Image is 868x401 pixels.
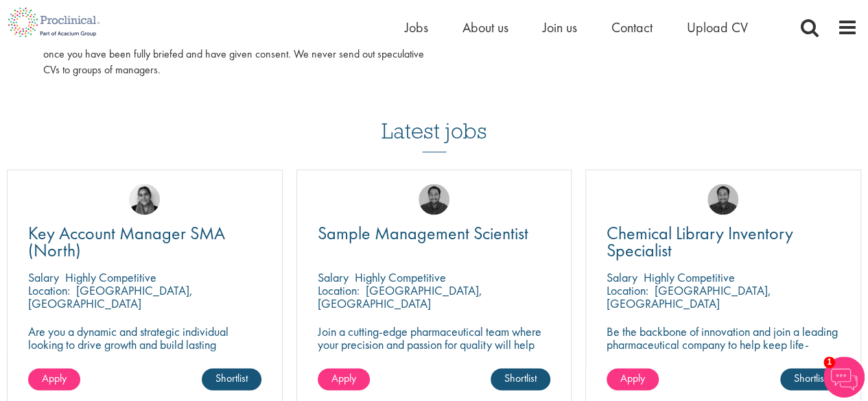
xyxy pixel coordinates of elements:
[607,282,648,298] span: Location:
[620,371,645,385] span: Apply
[65,269,156,285] p: Highly Competitive
[780,368,840,390] a: Shortlist
[607,368,659,390] a: Apply
[318,221,528,245] span: Sample Management Scientist
[28,368,80,390] a: Apply
[28,282,193,311] p: [GEOGRAPHIC_DATA], [GEOGRAPHIC_DATA]
[644,269,735,285] p: Highly Competitive
[405,19,428,36] a: Jobs
[611,19,653,36] a: Contact
[823,356,835,368] span: 1
[28,269,59,285] span: Salary
[318,282,360,298] span: Location:
[42,371,67,385] span: Apply
[43,31,424,78] p: *We operate with complete confidentiality, so your CV will only ever be sent to a client once you...
[28,282,70,298] span: Location:
[687,19,748,36] a: Upload CV
[543,19,577,36] a: Join us
[607,325,840,364] p: Be the backbone of innovation and join a leading pharmaceutical company to help keep life-changin...
[28,221,225,262] span: Key Account Manager SMA (North)
[202,368,261,390] a: Shortlist
[28,325,261,364] p: Are you a dynamic and strategic individual looking to drive growth and build lasting partnerships...
[607,282,771,311] p: [GEOGRAPHIC_DATA], [GEOGRAPHIC_DATA]
[382,85,487,152] h3: Latest jobs
[491,368,550,390] a: Shortlist
[28,225,261,259] a: Key Account Manager SMA (North)
[318,282,482,311] p: [GEOGRAPHIC_DATA], [GEOGRAPHIC_DATA]
[318,325,551,364] p: Join a cutting-edge pharmaceutical team where your precision and passion for quality will help sh...
[419,184,449,215] img: Mike Raletz
[607,269,637,285] span: Salary
[318,269,349,285] span: Salary
[823,356,865,398] img: Chatbot
[129,184,160,215] img: Anjali Parbhu
[607,221,793,262] span: Chemical Library Inventory Specialist
[707,184,738,215] img: Mike Raletz
[331,371,356,385] span: Apply
[607,225,840,259] a: Chemical Library Inventory Specialist
[462,19,508,36] a: About us
[355,269,446,285] p: Highly Competitive
[318,368,370,390] a: Apply
[318,225,551,242] a: Sample Management Scientist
